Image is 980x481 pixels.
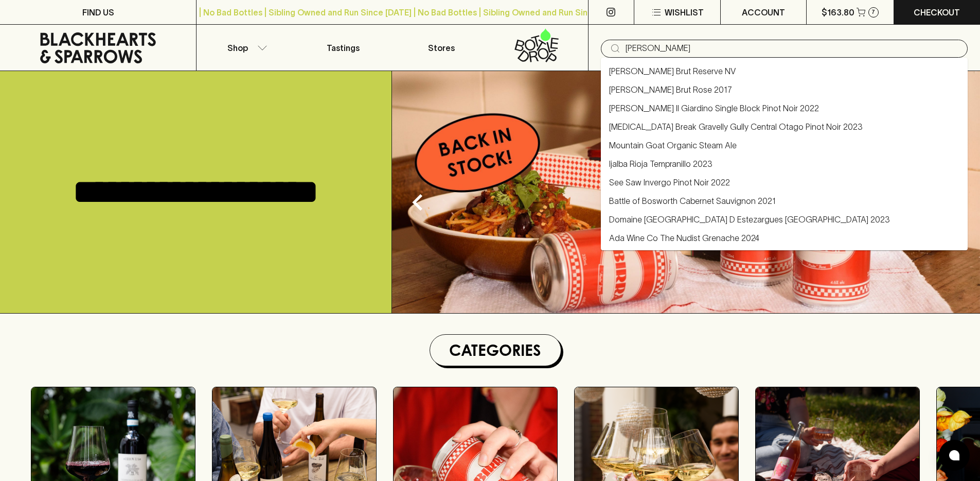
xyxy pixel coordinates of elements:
[609,158,712,170] a: Ijalba Rioja Tempranillo 2023
[397,182,438,223] button: Previous
[609,83,732,96] a: [PERSON_NAME] Brut Rose 2017
[949,450,959,460] img: bubble-icon
[609,195,776,207] a: Battle of Bosworth Cabernet Sauvignon 2021
[609,176,730,188] a: See Saw Invergo Pinot Noir 2022
[393,25,490,71] a: Stores
[294,25,392,71] a: Tastings
[82,6,114,19] p: FIND US
[609,213,890,226] a: Domaine [GEOGRAPHIC_DATA] D Estezargues [GEOGRAPHIC_DATA] 2023
[665,6,704,19] p: Wishlist
[197,25,294,71] button: Shop
[609,139,737,151] a: Mountain Goat Organic Steam Ale
[609,232,759,244] a: Ada Wine Co The Nudist Grenache 2024
[609,121,863,133] a: [MEDICAL_DATA] Break Gravelly Gully Central Otago Pinot Noir 2023
[434,339,557,362] h1: Categories
[609,65,736,77] a: [PERSON_NAME] Brut Reserve NV
[428,42,455,54] p: Stores
[742,6,785,19] p: ACCOUNT
[626,40,959,57] input: Try "Pinot noir"
[871,9,875,15] p: 7
[227,42,248,54] p: Shop
[822,6,854,19] p: $163.80
[609,102,819,114] a: [PERSON_NAME] Il Giardino Single Block Pinot Noir 2022
[914,6,960,19] p: Checkout
[327,42,360,54] p: Tastings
